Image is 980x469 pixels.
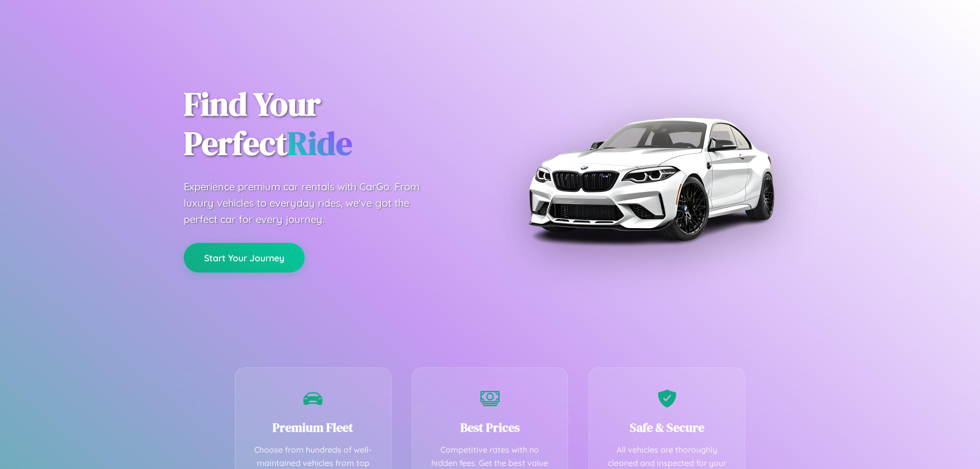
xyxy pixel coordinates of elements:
[428,419,553,436] h3: Best Prices
[184,243,305,273] button: Start Your Journey
[184,179,439,228] p: Experience premium car rentals with CarGo. From luxury vehicles to everyday rides, we've got the ...
[287,121,352,165] span: Ride
[251,419,376,436] h3: Premium Fleet
[604,419,729,436] h3: Safe & Secure
[184,85,475,163] h1: Find Your Perfect
[523,51,778,306] img: Premium BMW car rental vehicle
